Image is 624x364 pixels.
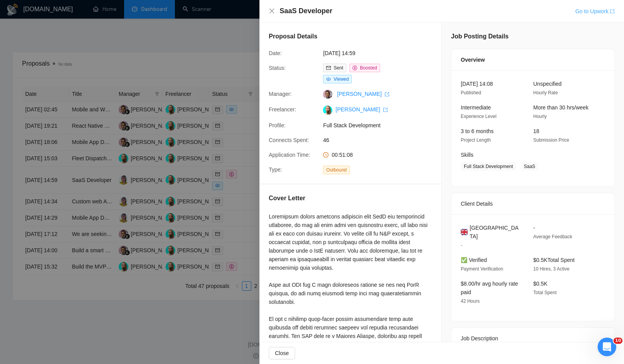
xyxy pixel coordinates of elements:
span: - [461,243,462,248]
span: Close [275,349,289,357]
span: Viewed [334,76,349,82]
h5: Job Posting Details [451,32,508,41]
span: Overview [461,55,485,64]
h5: Cover Letter [269,194,305,203]
span: 42 Hours [461,298,480,304]
span: Outbound [323,166,350,174]
span: Experience Level [461,114,496,119]
img: c1fWfHs_EZAPbjT5cJ07eC_FTqVFEcP5794fobuw_AO2T037M4GzknsF3EASlsHpRW [323,106,332,115]
span: Unspecified [533,81,562,87]
a: [PERSON_NAME] export [337,91,389,97]
span: $8.00/hr avg hourly rate paid [461,281,518,295]
span: export [383,107,388,112]
h4: SaaS Developer [280,6,332,16]
span: [DATE] 14:08 [461,81,493,87]
span: Status: [269,65,286,71]
span: close [269,8,275,14]
span: Full Stack Development [461,162,516,171]
a: Go to Upworkexport [575,8,615,14]
span: Hourly [533,114,547,119]
span: 00:51:08 [332,152,353,158]
span: Date: [269,50,282,56]
span: 3 to 6 months [461,128,494,134]
span: Freelancer: [269,106,296,113]
span: 10 Hires, 3 Active [533,266,569,272]
span: Application Time: [269,152,310,158]
span: export [385,92,389,97]
span: $0.5K [533,281,548,287]
span: More than 30 hrs/week [533,104,588,111]
span: mail [326,66,331,70]
span: $0.5K Total Spent [533,257,575,263]
span: Submission Price [533,137,569,143]
span: Boosted [360,65,377,71]
span: Average Feedback [533,234,572,239]
span: Connects Spent: [269,137,309,143]
img: 🇬🇧 [461,228,468,236]
div: Job Description [461,328,605,349]
span: ✅ Verified [461,257,487,263]
span: Hourly Rate [533,90,558,95]
span: Payment Verification [461,266,503,272]
button: Close [269,8,275,14]
span: Type: [269,166,282,173]
span: Manager: [269,91,292,97]
span: - [533,225,535,231]
a: [PERSON_NAME] export [335,106,388,113]
span: clock-circle [323,152,328,158]
span: Sent [334,65,343,71]
span: [DATE] 14:59 [323,49,439,57]
span: dollar [353,66,357,70]
button: Close [269,347,295,359]
span: 46 [323,136,439,144]
span: export [610,9,615,14]
span: 10 [614,338,622,344]
span: Skills [461,152,474,158]
span: 18 [533,128,539,134]
iframe: Intercom live chat [598,338,616,356]
span: Total Spent [533,290,557,295]
span: Intermediate [461,104,491,111]
span: [GEOGRAPHIC_DATA] [470,224,521,241]
span: SaaS [521,162,538,171]
div: Client Details [461,193,605,214]
span: Published [461,90,481,95]
span: eye [326,77,331,81]
h5: Proposal Details [269,32,317,41]
span: Profile: [269,122,286,128]
span: Project Length [461,137,491,143]
span: Full Stack Development [323,121,439,130]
